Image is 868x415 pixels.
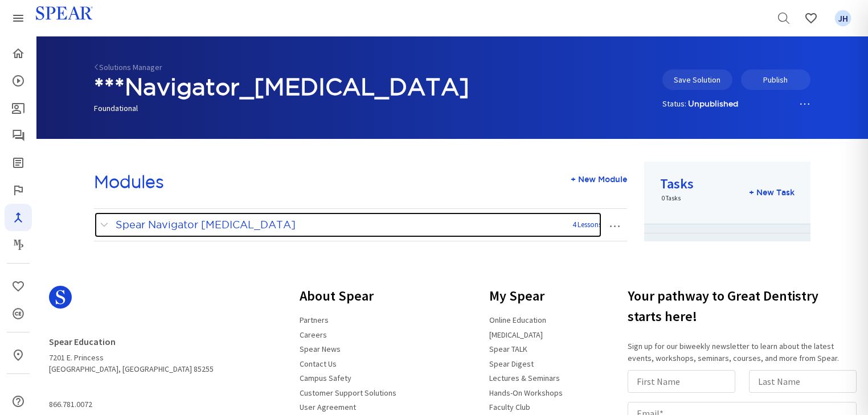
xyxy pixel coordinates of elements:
a: Courses [5,67,32,94]
h3: My Spear [482,281,570,311]
div: + New Task [749,187,795,198]
a: My Study Club [5,383,32,410]
address: 7201 E. Princess [GEOGRAPHIC_DATA], [GEOGRAPHIC_DATA] 85255 [49,331,214,375]
a: Spear Logo [49,281,214,322]
a: Faculty Club Elite [5,176,32,204]
h2: Modules [94,173,164,191]
a: Spear Navigator [MEDICAL_DATA]4 Lessons [94,212,602,238]
a: Customer Support Solutions [293,383,403,402]
span: Status: [662,98,686,109]
h3: Your pathway to Great Dentistry starts here! [628,281,861,331]
h3: Tasks [660,176,694,191]
button: … [602,216,627,234]
a: Lectures & Seminars [482,368,567,388]
a: Navigator Pro [5,204,32,231]
a: Hands-On Workshops [482,383,570,402]
a: Spear Education [49,331,122,352]
a: Favorites [5,273,32,300]
a: Help [5,388,32,415]
a: Home [5,40,32,67]
a: Search [770,5,797,32]
span: JH [835,10,851,27]
input: First Name [628,370,735,393]
div: 4 Lessons [572,220,601,231]
input: Last Name [749,370,857,393]
a: [MEDICAL_DATA] [482,325,550,344]
span: + New Module [571,175,627,184]
a: Contact Us [293,354,343,373]
a: Spear Products [5,5,32,32]
a: CE Credits [5,300,32,327]
a: Favorites [797,5,825,32]
a: In-Person & Virtual [5,342,32,369]
a: Partners [293,310,335,330]
span: Foundational [94,103,138,113]
a: … [799,94,810,112]
p: Sign up for our biweekly newsletter to learn about the latest events, workshops, seminars, course... [628,340,861,364]
span: Spear Navigator [MEDICAL_DATA] [116,219,296,230]
a: Patient Education [5,94,32,122]
p: 0 Tasks [660,194,694,203]
a: Solutions Manager [94,62,162,72]
a: Favorites [829,5,857,32]
a: Masters Program [5,231,32,258]
strong: Unpublished [688,99,738,108]
a: Spear TALK [482,339,534,359]
h1: ***Navigator_[MEDICAL_DATA] [94,72,627,102]
a: Careers [293,325,334,344]
a: 866.781.0072 [49,395,99,414]
a: Spear Digest [482,354,541,373]
a: Spear Digest [5,149,32,176]
h3: About Spear [293,281,403,311]
button: Save Solution [662,69,732,90]
svg: Spear Logo [49,286,72,309]
a: Online Education [482,310,553,330]
a: Campus Safety [293,368,358,388]
a: Spear Talk [5,122,32,149]
button: Publish [741,69,811,90]
a: Spear News [293,339,347,359]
